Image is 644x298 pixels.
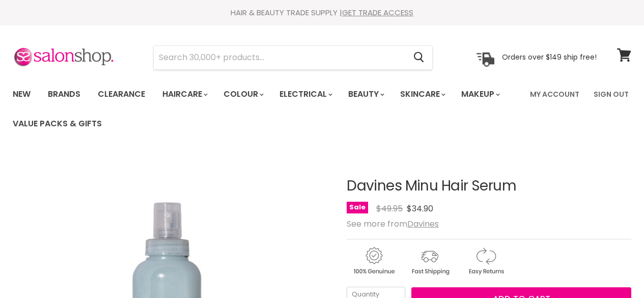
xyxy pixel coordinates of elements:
[90,84,153,105] a: Clearance
[216,84,270,105] a: Colour
[376,203,403,214] span: $49.95
[5,79,524,139] ul: Main menu
[347,178,631,194] h1: Davines Minu Hair Serum
[502,52,597,62] p: Orders over $149 ship free!
[454,84,506,105] a: Makeup
[342,7,413,18] a: GET TRADE ACCESS
[347,246,401,277] img: genuine.gif
[341,84,390,105] a: Beauty
[5,84,38,105] a: New
[154,46,405,69] input: Search
[40,84,88,105] a: Brands
[403,246,457,277] img: shipping.gif
[5,113,109,134] a: Value Packs & Gifts
[459,246,513,277] img: returns.gif
[407,218,439,230] a: Davines
[587,84,635,105] a: Sign Out
[405,46,432,69] button: Search
[347,202,368,213] span: Sale
[153,45,433,70] form: Product
[155,84,214,105] a: Haircare
[524,84,585,105] a: My Account
[407,203,433,214] span: $34.90
[347,218,439,230] span: See more from
[393,84,452,105] a: Skincare
[272,84,339,105] a: Electrical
